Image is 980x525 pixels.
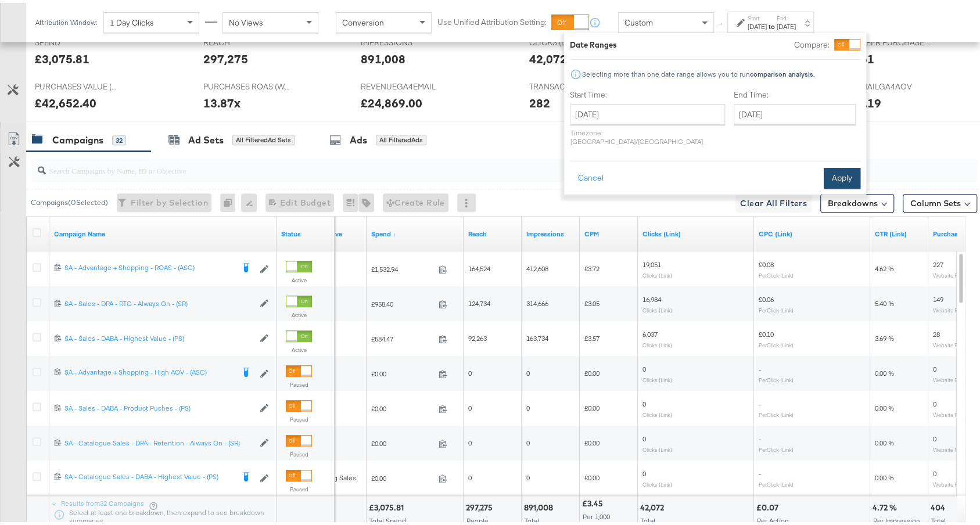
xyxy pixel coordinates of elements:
button: Clear All Filters [735,191,812,210]
sub: Clicks (Link) [642,478,672,485]
span: 0 [468,366,472,375]
div: £3,075.81 [369,499,407,510]
span: 0.00 % [875,401,894,409]
span: £1,532.94 [371,262,434,271]
a: The average cost you've paid to have 1,000 impressions of your ad. [584,226,633,236]
span: 314,666 [526,296,548,305]
span: £0.10 [759,327,774,336]
span: - [759,397,761,405]
span: People [466,513,489,522]
sub: Website Purchases [933,478,980,485]
span: £0.00 [371,366,434,375]
button: Apply [824,165,860,186]
span: - [759,362,761,371]
span: 1 Day Clicks [110,15,154,25]
label: Paused [286,483,312,490]
span: 0 [468,470,472,479]
span: COST PER PURCHASE (WEBSITE EVENTS) [843,34,931,45]
span: PURCHASES VALUE (WEBSITE EVENTS) [35,78,122,89]
a: The average cost for each link click you've received from your ad. [759,226,866,236]
span: 5.40 % [875,296,894,305]
span: 0.00 % [875,470,894,479]
a: The total amount spent to date. [371,226,459,236]
p: Timezone: [GEOGRAPHIC_DATA]/[GEOGRAPHIC_DATA] [570,125,725,143]
div: £42,652.40 [35,92,96,109]
span: £0.00 [584,366,600,375]
div: Campaigns [52,131,103,144]
label: Use Unified Attribution Setting: [437,14,547,25]
label: Start: [748,12,767,19]
a: SA - Advantage + Shopping - ROAS - (ASC) [64,260,234,272]
label: End Time: [734,87,860,98]
button: Column Sets [903,191,977,210]
div: 297,275 [203,48,248,64]
span: £0.06 [759,292,774,301]
sub: Per Click (Link) [759,408,794,415]
sub: Website Purchases [933,443,980,450]
sub: Per Click (Link) [759,373,794,380]
span: 28 [933,327,940,336]
div: [DATE] [777,19,796,28]
span: REACH [203,34,290,45]
span: 6,037 [642,327,658,336]
div: SA - Catalogue Sales - DABA - Highest Value - (PS) [64,469,234,479]
sub: Per Click (Link) [759,304,794,311]
span: 0 [642,466,646,475]
label: End: [777,12,796,19]
span: 0 [468,401,472,409]
sub: Per Click (Link) [759,443,794,450]
span: 163,734 [526,331,548,340]
span: 16,984 [642,292,661,301]
span: 92,263 [468,331,487,340]
span: 124,734 [468,296,490,305]
span: £0.00 [584,401,600,409]
span: 0 [642,431,646,440]
span: Clear All Filters [740,193,807,208]
span: Custom [624,15,653,25]
div: 404 [931,499,949,510]
span: 0.00 % [875,366,894,375]
label: Paused [286,413,312,420]
div: 13.87x [203,92,240,109]
div: £0.07 [756,499,782,510]
span: TRANSACTIONSGA4EMAIL [529,78,616,89]
button: Cancel [570,165,612,186]
sub: Website Purchases [933,304,980,311]
span: Total [931,513,946,522]
div: SA - Advantage + Shopping - High AOV - (ASC) [64,365,234,374]
span: No Views [229,15,263,25]
sub: Per Click (Link) [759,269,794,276]
div: 32 [112,132,126,143]
div: 4.72 % [873,499,900,510]
span: £958.40 [371,297,434,305]
span: Total Spend [369,513,406,522]
span: 149 [933,292,943,301]
span: ↑ [715,20,726,24]
span: £0.00 [584,436,600,444]
a: SA - Sales - DABA - Product Pushes - (PS) [64,401,254,411]
span: 0 [526,470,530,479]
span: 164,524 [468,261,490,270]
a: The number of clicks on links appearing on your ad or Page that direct people to your sites off F... [642,226,749,236]
span: £0.00 [371,436,434,445]
strong: to [767,19,777,28]
div: Ads [350,131,367,144]
label: Active [286,343,312,351]
span: GOEMAILGA4AOV [843,78,931,89]
sub: Website Purchases [933,408,980,415]
label: Start Time: [570,87,725,98]
div: 891,008 [361,48,405,64]
div: Ad Sets [188,131,224,144]
span: 0 [468,436,472,444]
strong: comparison analysis [750,67,813,75]
span: REVENUEGA4EMAIL [361,78,448,89]
div: SA - Sales - DABA - Product Pushes - (PS) [64,401,254,410]
div: £24,869.00 [361,92,422,109]
label: Paused [286,378,312,386]
span: 0 [526,436,530,444]
div: £3,075.81 [35,48,89,64]
div: 0 [220,190,241,209]
span: £0.00 [371,401,434,410]
input: Search Campaigns by Name, ID or Objective [46,152,891,174]
span: IMPRESSIONS [361,34,448,45]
